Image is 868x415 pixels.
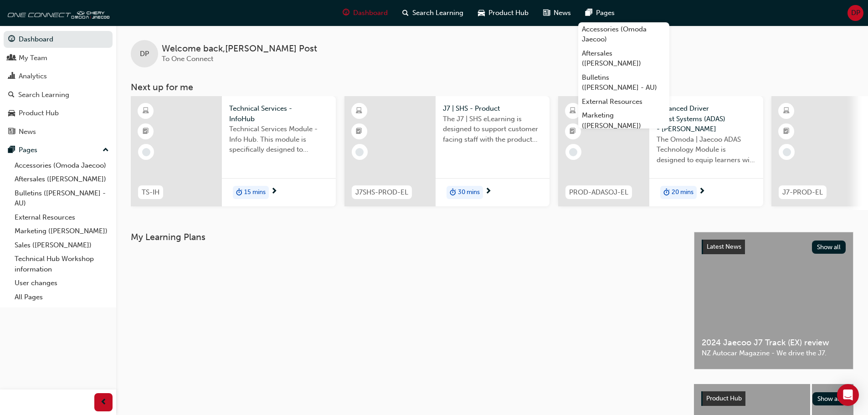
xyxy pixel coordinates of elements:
[578,46,669,71] a: Aftersales ([PERSON_NAME])
[8,36,15,44] span: guage-icon
[142,148,150,156] span: learningRecordVerb_NONE-icon
[19,53,47,63] div: My Team
[355,187,408,198] span: J7SHS-PROD-EL
[706,395,742,402] span: Product Hub
[672,187,693,198] span: 20 mins
[707,243,741,251] span: Latest News
[402,7,409,19] span: search-icon
[229,103,329,124] span: Technical Services - InfoHub
[142,187,159,198] span: TS-IH
[578,71,669,95] a: Bulletins ([PERSON_NAME] - AU)
[701,391,846,406] a: Product HubShow all
[485,188,492,196] span: next-icon
[335,4,395,22] a: guage-iconDashboard
[558,96,763,206] a: PROD-ADASOJ-ELAdvanced Driver Assist Systems (ADAS) - [PERSON_NAME]The Omoda | Jaecoo ADAS Techno...
[596,8,615,18] span: Pages
[782,187,823,198] span: J7-PROD-EL
[578,95,669,109] a: External Resources
[131,96,336,206] a: TS-IHTechnical Services - InfoHubTechnical Services Module - Info Hub. This module is specificall...
[131,232,679,242] h3: My Learning Plans
[355,148,364,156] span: learningRecordVerb_NONE-icon
[471,4,536,22] a: car-iconProduct Hub
[458,187,480,198] span: 30 mins
[578,108,669,133] a: Marketing ([PERSON_NAME])
[702,338,846,348] span: 2024 Jaecoo J7 Track (EX) review
[143,105,149,117] span: learningResourceType_ELEARNING-icon
[783,148,791,156] span: learningRecordVerb_NONE-icon
[4,123,113,140] a: News
[4,87,113,103] a: Search Learning
[851,8,860,18] span: DP
[19,145,37,155] div: Pages
[11,290,113,304] a: All Pages
[536,4,578,22] a: news-iconNews
[4,142,113,159] button: Pages
[783,126,790,138] span: booktick-icon
[18,90,69,100] div: Search Learning
[19,71,47,82] div: Analytics
[699,188,705,196] span: next-icon
[11,276,113,290] a: User changes
[8,109,15,118] span: car-icon
[11,210,113,225] a: External Resources
[356,126,362,138] span: booktick-icon
[443,114,542,145] span: The J7 | SHS eLearning is designed to support customer facing staff with the product and sales in...
[11,238,113,252] a: Sales ([PERSON_NAME])
[229,124,329,155] span: Technical Services Module - Info Hub. This module is specifically designed to address the require...
[11,252,113,276] a: Technical Hub Workshop information
[143,126,149,138] span: booktick-icon
[271,188,277,196] span: next-icon
[569,148,577,156] span: learningRecordVerb_NONE-icon
[344,96,550,206] a: J7SHS-PROD-ELJ7 | SHS - ProductThe J7 | SHS eLearning is designed to support customer facing staf...
[8,72,15,81] span: chart-icon
[395,4,471,22] a: search-iconSearch Learning
[100,397,107,408] span: prev-icon
[837,384,859,406] div: Open Intercom Messenger
[19,127,36,137] div: News
[8,146,15,154] span: pages-icon
[569,187,628,198] span: PROD-ADASOJ-EL
[702,240,846,254] a: Latest NewsShow all
[702,348,846,359] span: NZ Autocar Magazine - We drive the J7.
[4,68,113,85] a: Analytics
[11,172,113,186] a: Aftersales ([PERSON_NAME])
[488,8,529,18] span: Product Hub
[450,187,456,199] span: duration-icon
[11,224,113,238] a: Marketing ([PERSON_NAME])
[663,187,670,199] span: duration-icon
[570,105,576,117] span: learningResourceType_ELEARNING-icon
[116,82,868,92] h3: Next up for me
[236,187,242,199] span: duration-icon
[11,159,113,173] a: Accessories (Omoda Jaecoo)
[8,54,15,62] span: people-icon
[694,232,853,369] a: Latest NewsShow all2024 Jaecoo J7 Track (EX) reviewNZ Autocar Magazine - We drive the J7.
[140,49,149,59] span: DP
[478,7,485,19] span: car-icon
[5,4,109,22] img: oneconnect
[19,108,59,118] div: Product Hub
[812,392,847,405] button: Show all
[244,187,266,198] span: 15 mins
[554,8,571,18] span: News
[847,5,863,21] button: DP
[162,44,317,54] span: Welcome back , [PERSON_NAME] Post
[353,8,388,18] span: Dashboard
[812,241,846,254] button: Show all
[8,91,15,99] span: search-icon
[4,29,113,142] button: DashboardMy TeamAnalyticsSearch LearningProduct HubNews
[343,7,349,19] span: guage-icon
[657,103,756,134] span: Advanced Driver Assist Systems (ADAS) - [PERSON_NAME]
[162,55,213,63] span: To One Connect
[543,7,550,19] span: news-icon
[4,105,113,122] a: Product Hub
[578,4,622,22] a: pages-iconPages
[4,31,113,48] a: Dashboard
[356,105,362,117] span: learningResourceType_ELEARNING-icon
[4,50,113,67] a: My Team
[783,105,790,117] span: learningResourceType_ELEARNING-icon
[578,22,669,46] a: Accessories (Omoda Jaecoo)
[8,128,15,136] span: news-icon
[11,186,113,210] a: Bulletins ([PERSON_NAME] - AU)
